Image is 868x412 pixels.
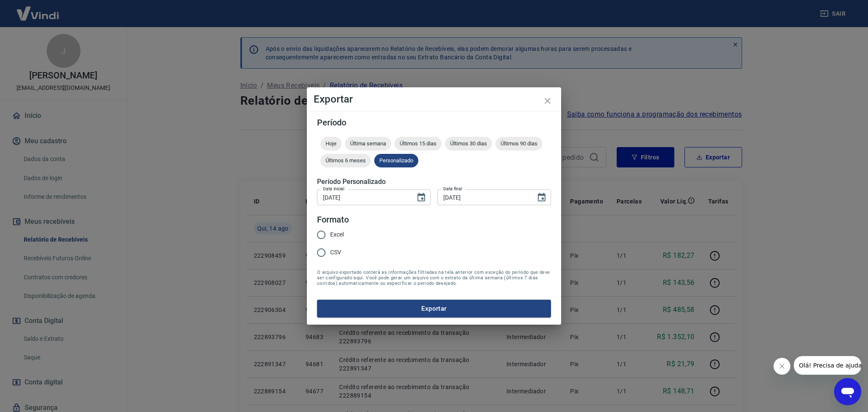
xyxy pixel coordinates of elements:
[320,157,371,164] span: Últimos 6 meses
[445,140,492,147] span: Últimos 30 dias
[330,230,344,239] span: Excel
[395,137,442,150] div: Últimos 15 dias
[5,6,71,13] span: Olá! Precisa de ajuda?
[437,189,530,205] input: DD/MM/YYYY
[317,270,551,286] span: O arquivo exportado conterá as informações filtradas na tela anterior com exceção do período que ...
[345,140,391,147] span: Última semana
[374,154,418,167] div: Personalizado
[317,214,349,226] legend: Formato
[320,140,342,147] span: Hoje
[317,118,551,127] h5: Período
[395,140,442,147] span: Últimos 15 dias
[495,140,542,147] span: Últimos 90 dias
[320,154,371,167] div: Últimos 6 meses
[323,186,345,192] label: Data inicial
[495,137,542,150] div: Últimos 90 dias
[317,300,551,317] button: Exportar
[317,178,551,186] h5: Período Personalizado
[314,94,554,104] h4: Exportar
[317,189,409,205] input: DD/MM/YYYY
[533,189,550,206] button: Choose date, selected date is 14 de ago de 2025
[537,91,558,111] button: close
[330,248,341,257] span: CSV
[834,378,861,405] iframe: Botão para abrir a janela de mensagens
[773,358,790,375] iframe: Fechar mensagem
[345,137,391,150] div: Última semana
[443,186,462,192] label: Data final
[320,137,342,150] div: Hoje
[445,137,492,150] div: Últimos 30 dias
[794,356,861,375] iframe: Mensagem da empresa
[413,189,430,206] button: Choose date, selected date is 14 de ago de 2025
[374,157,418,164] span: Personalizado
